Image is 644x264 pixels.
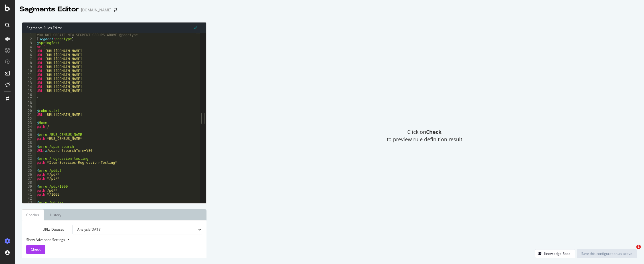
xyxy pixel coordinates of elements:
[625,245,638,258] iframe: Intercom live chat
[22,65,36,69] div: 9
[22,97,36,101] div: 17
[22,57,36,61] div: 7
[22,173,36,177] div: 36
[22,73,36,77] div: 11
[22,22,206,33] div: Segments Rules Editor
[19,5,79,14] div: Segments Editor
[22,121,36,125] div: 23
[22,129,36,133] div: 25
[22,69,36,73] div: 10
[22,137,36,141] div: 27
[22,81,36,85] div: 13
[22,41,36,45] div: 3
[22,89,36,93] div: 15
[22,61,36,65] div: 8
[22,193,36,197] div: 41
[22,165,36,169] div: 34
[22,37,36,41] div: 2
[22,101,36,105] div: 18
[194,25,197,30] span: Syntax is valid
[26,245,45,254] button: Check
[636,245,641,249] span: 1
[22,105,36,109] div: 19
[31,247,40,252] span: Check
[22,85,36,89] div: 14
[22,181,36,185] div: 38
[22,189,36,193] div: 40
[22,157,36,161] div: 32
[535,249,575,258] button: Knowledge Base
[22,93,36,97] div: 16
[22,133,36,137] div: 26
[22,45,36,49] div: 4
[535,251,575,256] a: Knowledge Base
[22,141,36,145] div: 28
[22,33,36,37] div: 1
[22,145,36,149] div: 29
[387,128,462,143] span: Click on to preview rule definition result
[577,249,637,258] button: Save this configuration as active
[22,149,36,153] div: 30
[22,177,36,181] div: 37
[22,49,36,53] div: 5
[22,209,44,220] a: Checker
[22,117,36,121] div: 22
[45,209,66,220] a: History
[22,237,198,242] div: Show Advanced Settings
[426,128,442,135] strong: Check
[22,169,36,173] div: 35
[22,125,36,129] div: 24
[22,153,36,157] div: 31
[22,53,36,57] div: 6
[114,8,117,12] div: arrow-right-arrow-left
[22,113,36,117] div: 21
[81,7,112,13] div: [DOMAIN_NAME]
[581,251,632,256] div: Save this configuration as active
[22,161,36,165] div: 33
[22,200,36,204] div: 43
[22,185,36,189] div: 39
[544,251,570,256] div: Knowledge Base
[22,225,68,234] label: URLs Dataset
[22,77,36,81] div: 12
[22,197,36,200] div: 42
[22,109,36,113] div: 20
